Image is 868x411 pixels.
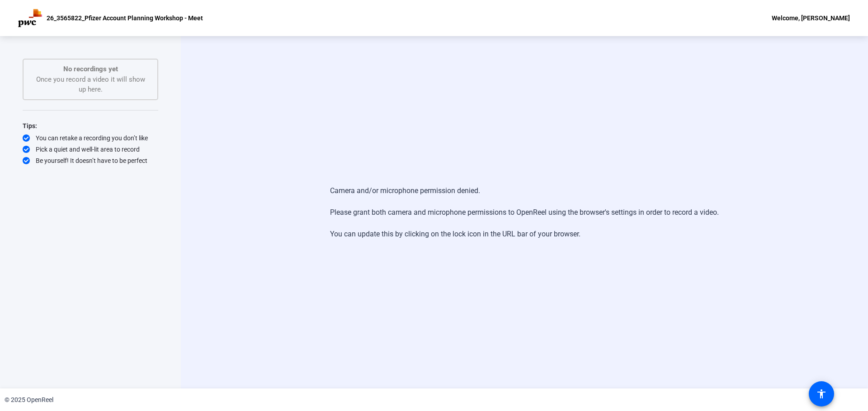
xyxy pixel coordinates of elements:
[5,395,53,405] div: © 2025 OpenReel
[816,388,827,399] mat-icon: accessibility
[33,64,148,74] p: No recordings yet
[23,156,158,165] div: Be yourself! It doesn’t have to be perfect
[23,134,158,143] div: You can retake a recording you don’t like
[18,9,42,27] img: OpenReel logo
[23,145,158,154] div: Pick a quiet and well-lit area to record
[47,13,203,23] p: 26_3565822_Pfizer Account Planning Workshop - Meet
[33,64,148,95] div: Once you record a video it will show up here.
[330,176,719,249] div: Camera and/or microphone permission denied. Please grant both camera and microphone permissions t...
[23,120,158,131] div: Tips:
[772,13,850,23] div: Welcome, [PERSON_NAME]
